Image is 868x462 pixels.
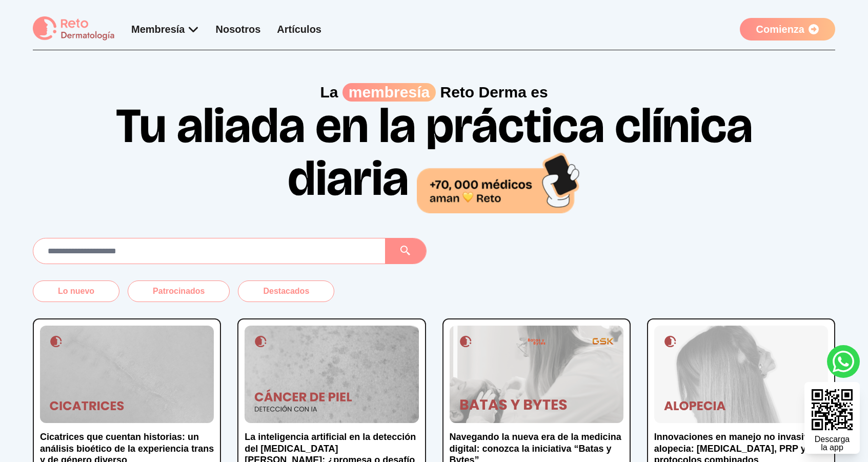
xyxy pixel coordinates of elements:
a: Comienza [740,18,835,41]
img: Navegando la nueva era de la medicina digital: conozca la iniciativa “Batas y Bytes” [450,326,623,424]
p: La Reto Derma es [33,83,835,102]
img: logo Reto dermatología [33,16,115,42]
img: La inteligencia artificial en la detección del cáncer de piel: ¿promesa o desafío para la práctic... [245,326,418,424]
div: Descarga la app [815,435,850,452]
button: Destacados [238,280,334,302]
img: Cicatrices que cuentan historias: un análisis bioético de la experiencia trans y de género diverso [40,326,214,424]
img: 70,000 médicos aman Reto [417,151,581,213]
button: Patrocinados [128,280,230,302]
a: whatsapp button [827,345,860,378]
span: membresía [342,83,436,102]
button: Lo nuevo [33,280,119,302]
a: Artículos [277,24,321,35]
div: Membresía [131,22,199,36]
img: Innovaciones en manejo no invasivo de alopecia: microneedling, PRP y protocolos combinados [654,326,828,424]
h1: Tu aliada en la práctica clínica diaria [106,102,762,213]
a: Nosotros [216,24,261,35]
